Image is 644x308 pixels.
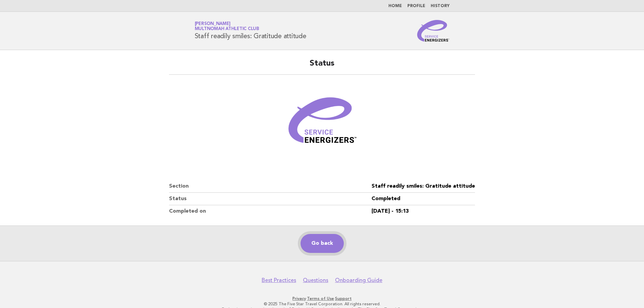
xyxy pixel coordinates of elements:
a: [PERSON_NAME]Multnomah Athletic Club [195,22,259,31]
h1: Staff readily smiles: Gratitude attitude [195,22,306,40]
span: Multnomah Athletic Club [195,27,259,31]
a: Privacy [292,296,306,301]
dt: Section [169,180,372,193]
dt: Status [169,193,372,205]
p: © 2025 The Five Star Travel Corporation. All rights reserved. [115,301,529,307]
dd: Completed [372,193,475,205]
a: Questions [303,277,328,284]
a: Terms of Use [307,296,334,301]
a: Support [335,296,352,301]
p: · · [115,296,529,301]
a: Go back [301,234,344,253]
dd: Staff readily smiles: Gratitude attitude [372,180,475,193]
dd: [DATE] - 15:13 [372,205,475,217]
img: Service Energizers [417,20,450,42]
a: History [431,4,450,8]
img: Verified [282,83,363,164]
a: Best Practices [262,277,296,284]
a: Home [388,4,402,8]
dt: Completed on [169,205,372,217]
a: Profile [407,4,425,8]
a: Onboarding Guide [335,277,382,284]
h2: Status [169,58,475,75]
